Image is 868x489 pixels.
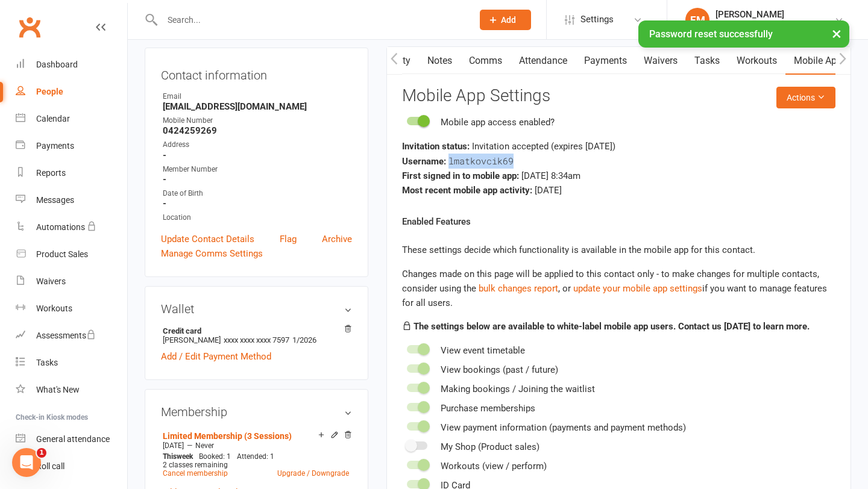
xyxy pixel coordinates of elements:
[163,461,228,469] span: 2 classes remaining
[511,47,576,75] a: Attendance
[163,174,352,185] strong: -
[36,461,64,471] div: Roll call
[163,431,292,441] a: Limited Membership (3 Sessions)
[16,187,127,214] a: Messages
[163,198,352,209] strong: -
[161,246,263,261] a: Manage Comms Settings
[280,232,297,246] a: Flag
[161,302,352,316] h3: Wallet
[461,47,511,75] a: Comms
[163,115,352,126] div: Mobile Number
[16,453,127,480] a: Roll call
[16,295,127,322] a: Workouts
[36,304,72,313] div: Workouts
[448,155,514,167] span: lmatkovcik69
[16,426,127,453] a: General attendance kiosk mode
[441,403,535,414] span: Purchase memberships
[16,105,127,132] a: Calendar
[414,321,810,332] strong: The settings below are available to white-label mobile app users. Contact us [DATE] to learn more.
[163,91,352,102] div: Email
[163,150,352,161] strong: -
[36,385,80,394] div: What's New
[36,114,70,123] div: Calendar
[163,452,177,461] span: This
[402,267,835,310] div: Changes made on this page will be applied to this contact only - to make changes for multiple con...
[163,469,228,478] a: Cancel membership
[402,243,835,257] p: These settings decide which functionality is available in the mobile app for this contact.
[36,249,88,259] div: Product Sales
[441,345,525,356] span: View event timetable
[785,47,851,75] a: Mobile App
[685,8,709,32] div: EM
[163,212,352,223] div: Location
[479,283,573,294] span: , or
[402,169,835,183] div: [DATE] 8:34am
[163,441,184,450] span: [DATE]
[161,405,352,419] h3: Membership
[402,156,446,167] strong: Username:
[580,6,614,33] span: Settings
[441,422,686,433] span: View payment information (payments and payment methods)
[36,195,74,205] div: Messages
[16,268,127,295] a: Waivers
[728,47,785,75] a: Workouts
[160,441,352,450] div: —
[573,283,702,294] a: update your mobile app settings
[638,20,849,48] div: Password reset successfully
[16,322,127,349] a: Assessments
[195,441,214,450] span: Never
[776,87,835,108] button: Actions
[161,64,352,82] h3: Contact information
[36,87,63,96] div: People
[163,139,352,151] div: Address
[402,139,835,154] div: Invitation accepted
[576,47,635,75] a: Payments
[479,283,558,294] a: bulk changes report
[322,232,352,246] a: Archive
[715,9,834,20] div: [PERSON_NAME]
[826,20,848,46] button: ×
[686,47,728,75] a: Tasks
[16,78,127,105] a: People
[16,376,127,403] a: What's New
[441,441,539,452] span: My Shop (Product sales)
[441,384,595,394] span: Making bookings / Joining the waitlist
[161,232,254,246] a: Update Contact Details
[441,115,555,129] div: Mobile app access enabled?
[160,452,196,461] div: week
[36,434,110,444] div: General attendance
[277,469,349,478] a: Upgrade / Downgrade
[36,331,96,340] div: Assessments
[501,15,516,25] span: Add
[14,12,45,42] a: Clubworx
[163,326,346,335] strong: Credit card
[16,349,127,376] a: Tasks
[224,335,289,344] span: xxxx xxxx xxxx 7597
[36,222,85,232] div: Automations
[441,461,547,472] span: Workouts (view / perform)
[16,241,127,268] a: Product Sales
[159,11,464,28] input: Search...
[16,51,127,78] a: Dashboard
[635,47,686,75] a: Waivers
[163,188,352,199] div: Date of Birth
[237,452,274,461] span: Attended: 1
[551,141,615,152] span: (expires [DATE] )
[16,160,127,187] a: Reports
[402,214,471,229] label: Enabled Features
[36,358,58,367] div: Tasks
[535,185,562,196] span: [DATE]
[163,125,352,136] strong: 0424259269
[419,47,461,75] a: Notes
[402,170,519,181] strong: First signed in to mobile app:
[163,164,352,175] div: Member Number
[37,448,46,458] span: 1
[16,132,127,160] a: Payments
[715,20,834,31] div: Helensvale Fitness Studio (HFS)
[441,364,558,375] span: View bookings (past / future)
[402,87,835,105] h3: Mobile App Settings
[16,214,127,241] a: Automations
[480,10,531,30] button: Add
[402,141,470,152] strong: Invitation status:
[12,448,41,477] iframe: Intercom live chat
